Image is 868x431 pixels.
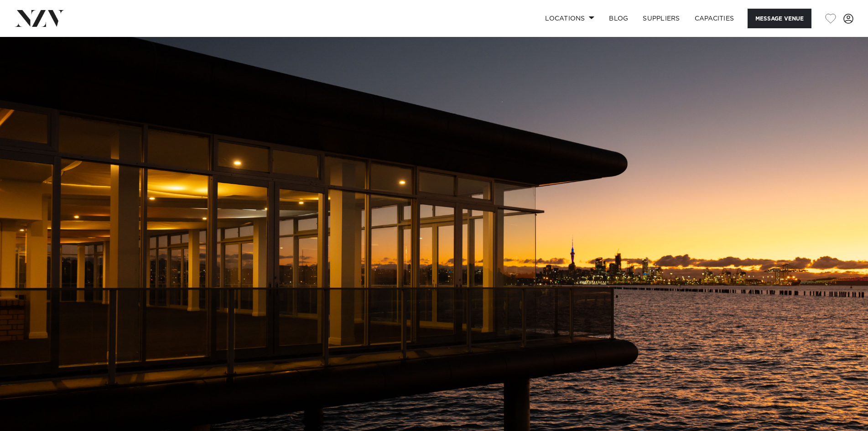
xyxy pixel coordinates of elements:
[538,9,602,28] a: Locations
[687,9,742,28] a: Capacities
[15,10,64,26] img: nzv-logo.png
[602,9,635,28] a: BLOG
[748,9,811,28] button: Message Venue
[635,9,687,28] a: SUPPLIERS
